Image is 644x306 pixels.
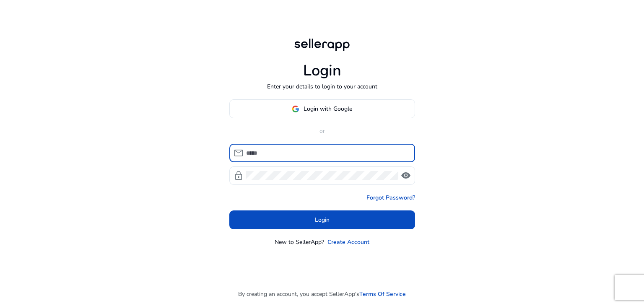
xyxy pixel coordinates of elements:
h1: Login [303,62,341,80]
p: or [229,127,415,135]
span: visibility [401,171,411,181]
button: Login [229,210,415,229]
img: google-logo.svg [292,105,299,113]
a: Terms Of Service [359,290,406,298]
a: Create Account [327,238,369,246]
p: Enter your details to login to your account [267,82,377,91]
span: Login with Google [304,104,352,113]
span: Login [315,215,330,224]
a: Forgot Password? [366,193,415,202]
span: lock [234,171,244,181]
span: mail [234,148,244,158]
p: New to SellerApp? [275,238,324,246]
button: Login with Google [229,99,415,118]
